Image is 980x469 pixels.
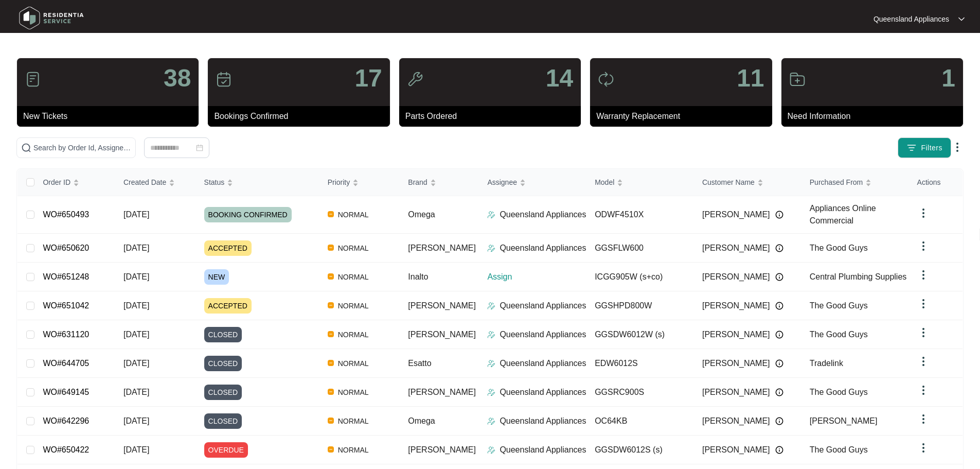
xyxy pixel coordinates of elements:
[204,442,248,458] span: OVERDUE
[810,204,876,225] span: Appliances Online Commercial
[408,272,428,281] span: Inalto
[123,330,149,339] span: [DATE]
[810,416,878,425] span: [PERSON_NAME]
[596,110,772,123] p: Warranty Replacement
[43,244,89,252] a: WO#650620
[775,331,783,339] img: Info icon
[334,271,373,283] span: NORMAL
[204,385,242,400] span: CLOSED
[334,357,373,370] span: NORMAL
[702,415,770,427] span: [PERSON_NAME]
[334,386,373,398] span: NORMAL
[405,110,581,123] p: Parts Ordered
[408,359,431,368] span: Esatto
[775,211,783,219] img: Info icon
[874,14,949,24] p: Queensland Appliances
[810,330,868,339] span: The Good Guys
[334,328,373,341] span: NORMAL
[334,300,373,312] span: NORMAL
[123,210,149,219] span: [DATE]
[810,445,868,454] span: The Good Guys
[34,169,115,196] th: Order ID
[123,272,149,281] span: [DATE]
[15,3,87,33] img: residentia service logo
[164,66,191,91] p: 38
[789,71,806,88] img: icon
[586,436,694,464] td: GGSDW6012S (s)
[216,71,232,88] img: icon
[21,143,31,153] img: search-icon
[123,388,149,396] span: [DATE]
[917,207,930,219] img: dropdown arrow
[43,330,89,339] a: WO#631120
[23,110,199,123] p: New Tickets
[487,417,495,425] img: Assigner Icon
[702,209,770,221] span: [PERSON_NAME]
[328,331,334,337] img: Vercel Logo
[328,418,334,424] img: Vercel Logo
[810,272,907,281] span: Central Plumbing Supplies
[898,137,951,158] button: filter iconFilters
[951,141,964,153] img: dropdown arrow
[810,301,868,310] span: The Good Guys
[487,388,495,396] img: Assigner Icon
[810,244,868,252] span: The Good Guys
[328,177,350,188] span: Priority
[204,269,229,285] span: NEW
[917,442,930,454] img: dropdown arrow
[500,242,586,254] p: Queensland Appliances
[43,416,89,425] a: WO#642296
[586,378,694,407] td: GGSRC900S
[810,177,863,188] span: Purchased From
[123,177,166,188] span: Created Date
[408,244,476,252] span: [PERSON_NAME]
[586,234,694,263] td: GGSFLW600
[909,169,963,196] th: Actions
[408,388,476,396] span: [PERSON_NAME]
[775,302,783,310] img: Info icon
[115,169,196,196] th: Created Date
[500,209,586,221] p: Queensland Appliances
[702,300,770,312] span: [PERSON_NAME]
[921,143,942,153] span: Filters
[43,177,70,188] span: Order ID
[500,444,586,456] p: Queensland Appliances
[354,66,382,91] p: 17
[917,384,930,396] img: dropdown arrow
[702,271,770,283] span: [PERSON_NAME]
[408,301,476,310] span: [PERSON_NAME]
[43,210,89,219] a: WO#650493
[204,413,242,429] span: CLOSED
[123,416,149,425] span: [DATE]
[196,169,319,196] th: Status
[500,415,586,427] p: Queensland Appliances
[487,244,495,252] img: Assigner Icon
[500,386,586,398] p: Queensland Appliances
[586,196,694,234] td: ODWF4510X
[204,356,242,371] span: CLOSED
[328,389,334,395] img: Vercel Logo
[917,240,930,252] img: dropdown arrow
[775,273,783,281] img: Info icon
[204,240,252,256] span: ACCEPTED
[702,386,770,398] span: [PERSON_NAME]
[328,245,334,251] img: Vercel Logo
[810,388,868,396] span: The Good Guys
[43,272,89,281] a: WO#651248
[487,331,495,339] img: Assigner Icon
[319,169,400,196] th: Priority
[334,242,373,254] span: NORMAL
[204,298,252,314] span: ACCEPTED
[500,357,586,370] p: Queensland Appliances
[334,444,373,456] span: NORMAL
[500,328,586,341] p: Queensland Appliances
[328,211,334,217] img: Vercel Logo
[788,110,963,123] p: Need Information
[586,291,694,320] td: GGSHPD800W
[123,359,149,368] span: [DATE]
[500,300,586,312] p: Queensland Appliances
[33,142,131,153] input: Search by Order Id, Assignee Name, Customer Name, Brand and Model
[328,302,334,308] img: Vercel Logo
[917,269,930,281] img: dropdown arrow
[810,359,843,368] span: Tradelink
